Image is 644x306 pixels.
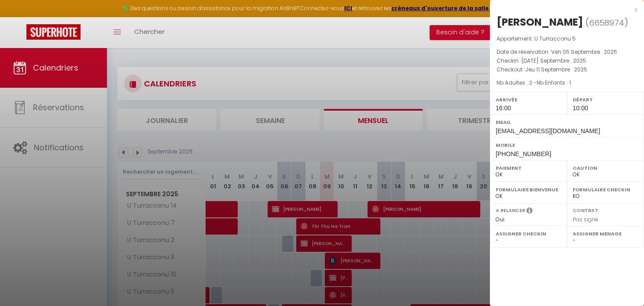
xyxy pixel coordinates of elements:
div: [PERSON_NAME] [497,15,583,29]
label: Arrivée [496,95,561,104]
span: 16:00 [496,104,511,112]
span: 10:00 [573,104,588,112]
label: A relancer [496,207,525,214]
div: x [490,4,637,15]
label: Formulaire Bienvenue [496,185,561,194]
span: [PHONE_NUMBER] [496,150,551,157]
p: Date de réservation : [497,48,637,56]
label: Assigner Checkin [496,229,561,238]
p: Appartement : [497,34,637,43]
span: ( ) [585,16,628,29]
span: U Turracconu 5 [534,35,576,42]
span: 6658974 [589,17,624,28]
span: Jeu 11 Septembre . 2025 [525,66,587,73]
span: [EMAIL_ADDRESS][DOMAIN_NAME] [496,127,600,134]
p: Checkout : [497,65,637,74]
span: Nb Enfants : 1 [537,79,571,86]
label: Formulaire Checkin [573,185,638,194]
label: Email [496,118,638,127]
p: Checkin : [497,56,637,65]
span: Ven 05 Septembre . 2025 [551,48,617,56]
i: Sélectionner OUI si vous souhaiter envoyer les séquences de messages post-checkout [526,207,533,216]
label: Mobile [496,141,638,149]
label: Contrat [573,207,598,213]
span: Nb Adultes : 2 - [497,79,571,86]
label: Départ [573,95,638,104]
label: Caution [573,164,638,172]
label: Paiement [496,164,561,172]
span: Pas signé [573,216,598,223]
span: [DATE] Septembre . 2025 [521,57,586,64]
label: Assigner Menage [573,229,638,238]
